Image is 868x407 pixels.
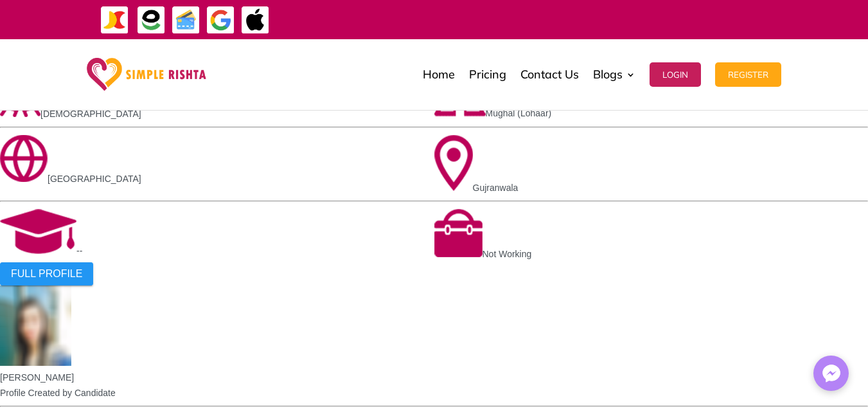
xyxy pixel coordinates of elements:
span: [DEMOGRAPHIC_DATA] [40,109,141,119]
span: Not Working [483,249,532,259]
button: Register [715,62,781,87]
span: -- [76,246,82,256]
img: ApplePay-icon [241,6,270,35]
a: Contact Us [520,42,579,107]
a: Login [650,42,701,107]
span: Mughal (Lohaar) [486,108,552,118]
button: Login [650,62,701,87]
img: EasyPaisa-icon [137,6,166,35]
img: GooglePay-icon [206,6,235,35]
a: Blogs [593,42,635,107]
img: JazzCash-icon [100,6,129,35]
img: Credit Cards [172,6,200,35]
span: FULL PROFILE [11,268,82,280]
a: Home [423,42,455,107]
span: Gujranwala [473,183,518,193]
a: Register [715,42,781,107]
img: Messenger [819,361,844,386]
span: [GEOGRAPHIC_DATA] [48,174,141,184]
a: Pricing [469,42,506,107]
